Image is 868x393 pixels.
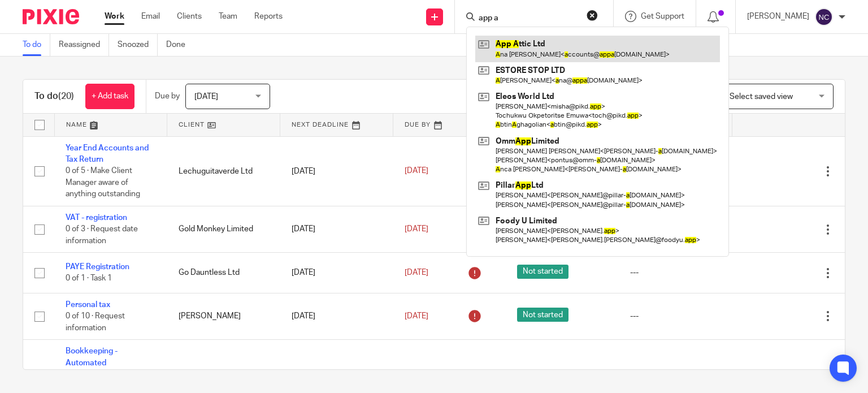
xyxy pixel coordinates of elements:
[177,11,202,22] a: Clients
[641,12,684,20] span: Get Support
[66,347,118,366] a: Bookkeeping - Automated
[85,84,134,109] a: + Add task
[815,8,833,26] img: svg%3E
[118,34,158,56] a: Snoozed
[280,253,393,293] td: [DATE]
[167,293,280,339] td: [PERSON_NAME]
[630,267,721,278] div: ---
[219,11,237,22] a: Team
[66,301,110,309] a: Personal tax
[194,93,218,101] span: [DATE]
[730,93,793,101] span: Select saved view
[747,11,809,22] p: [PERSON_NAME]
[405,312,428,320] span: [DATE]
[66,167,140,198] span: 0 of 5 · Make Client Manager aware of anything outstanding
[66,225,138,245] span: 0 of 3 · Request date information
[166,34,194,56] a: Done
[517,308,568,322] span: Not started
[630,310,721,322] div: ---
[23,34,50,56] a: To do
[167,206,280,252] td: Gold Monkey Limited
[66,214,127,222] a: VAT - registration
[66,144,149,163] a: Year End Accounts and Tax Return
[58,92,74,101] span: (20)
[587,10,598,21] button: Clear
[59,34,109,56] a: Reassigned
[34,90,74,102] h1: To do
[167,136,280,206] td: Lechuguitaverde Ltd
[405,225,428,233] span: [DATE]
[405,167,428,175] span: [DATE]
[167,253,280,293] td: Go Dauntless Ltd
[66,312,125,332] span: 0 of 10 · Request information
[280,293,393,339] td: [DATE]
[105,11,124,22] a: Work
[280,136,393,206] td: [DATE]
[405,269,428,277] span: [DATE]
[254,11,283,22] a: Reports
[517,265,568,279] span: Not started
[141,11,160,22] a: Email
[478,14,579,24] input: Search
[155,90,180,102] p: Due by
[66,263,129,271] a: PAYE Registration
[66,275,112,283] span: 0 of 1 · Task 1
[280,206,393,252] td: [DATE]
[23,9,79,24] img: Pixie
